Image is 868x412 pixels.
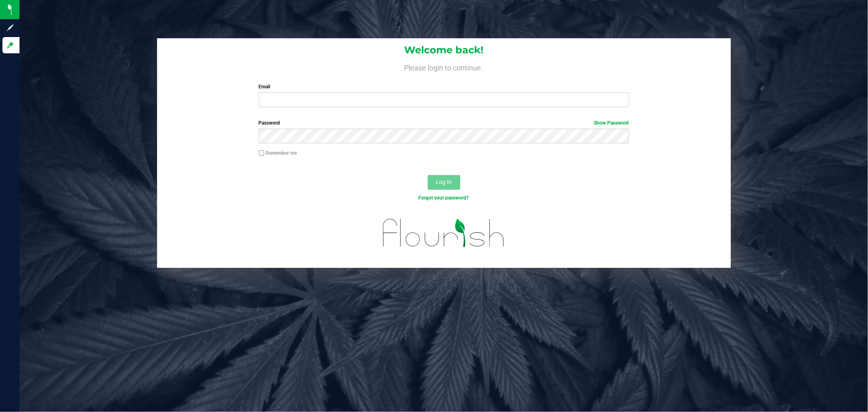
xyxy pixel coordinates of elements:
[157,62,731,72] h4: Please login to continue.
[594,120,629,126] a: Show Password
[6,24,14,32] inline-svg: Sign up
[372,210,516,256] img: flourish_logo.svg
[259,150,265,156] input: Remember me
[6,41,14,49] inline-svg: Log in
[259,120,280,126] span: Password
[259,83,629,90] label: Email
[157,45,731,55] h1: Welcome back!
[436,179,452,185] span: Log In
[428,175,460,190] button: Log In
[259,149,297,157] label: Remember me
[419,195,469,201] a: Forgot your password?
